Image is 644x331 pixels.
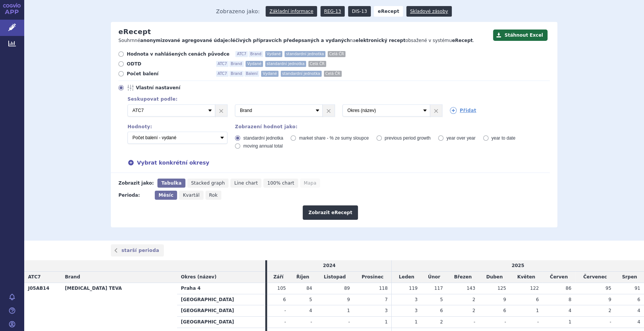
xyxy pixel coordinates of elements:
span: - [537,319,539,325]
th: Praha 4 [177,283,265,294]
span: 3 [415,297,418,302]
td: Březen [447,272,479,283]
strong: anonymizované agregované údaje [140,38,228,43]
span: - [348,319,350,325]
span: 4 [637,319,640,325]
span: Vydané [261,71,278,77]
td: Srpen [615,272,644,283]
strong: eRecept [452,38,473,43]
a: starší perioda [111,244,164,256]
span: 9 [608,297,611,302]
span: year to date [492,135,515,141]
a: × [430,105,442,116]
button: Stáhnout Excel [493,30,548,41]
span: Celá ČR [328,51,345,57]
span: ATC7 [216,61,229,67]
span: Vydané [246,61,263,67]
span: 2 [472,297,475,302]
strong: léčivých přípravcích předepsaných a vydaných [231,38,350,43]
span: ATC7 [28,274,41,280]
span: Line chart [234,180,258,186]
strong: eRecept [374,6,403,17]
a: REG-13 [320,6,345,17]
h2: eRecept [118,28,151,36]
span: Rok [209,193,218,198]
p: Souhrnné o na obsažené v systému . [118,37,489,44]
div: Perioda: [118,191,151,200]
span: Brand [229,71,244,77]
span: standardní jednotka [285,51,325,57]
span: standardní jednotka [243,135,283,141]
span: 2 [472,308,475,313]
span: 84 [306,286,312,291]
span: 3 [415,308,418,313]
span: 4 [309,308,312,313]
span: moving annual total [243,143,283,149]
td: Prosinec [354,272,392,283]
span: - [310,319,312,325]
span: 1 [415,319,418,325]
span: 6 [440,308,443,313]
td: Říjen [290,272,316,283]
span: market share - % ze sumy sloupce [299,135,369,141]
span: - [284,319,286,325]
a: Přidat [450,107,476,114]
div: 3 [120,104,550,117]
span: standardní jednotka [281,71,322,77]
span: Zobrazeno jako: [216,6,260,17]
span: Okres (název) [181,274,216,280]
td: 2025 [392,260,644,271]
span: 6 [503,308,506,313]
div: Vybrat konkrétní okresy [120,159,550,167]
span: Brand [65,274,80,280]
button: Zobrazit eRecept [303,205,358,220]
span: 105 [277,286,286,291]
a: Skladové zásoby [406,6,452,17]
td: Duben [479,272,510,283]
span: year over year [446,135,476,141]
span: 117 [434,286,443,291]
span: 1 [536,308,539,313]
span: Měsíc [159,193,173,198]
span: - [474,319,475,325]
div: Zobrazit jako: [118,179,154,188]
span: 89 [344,286,350,291]
span: Hodnota v nahlášených cenách původce [127,51,229,57]
span: ATC7 [216,71,229,77]
span: 125 [498,286,506,291]
span: previous period growth [385,135,431,141]
td: 2024 [267,260,392,271]
th: [GEOGRAPHIC_DATA] [177,317,265,328]
a: × [323,105,334,116]
td: Listopad [316,272,354,283]
span: Stacked graph [191,180,225,186]
span: Tabulka [161,180,181,186]
span: 4 [568,308,571,313]
th: [GEOGRAPHIC_DATA] [177,305,265,317]
span: Počet balení [127,71,210,77]
span: 119 [409,286,418,291]
span: Vlastní nastavení [136,85,219,91]
a: × [215,105,227,116]
span: 8 [568,297,571,302]
span: Kvartál [183,193,199,198]
div: Hodnoty: [128,124,227,129]
div: Seskupovat podle: [120,96,550,102]
span: Brand [249,51,263,57]
span: 2 [608,308,611,313]
span: 3 [385,308,388,313]
td: Únor [422,272,447,283]
span: 118 [379,286,388,291]
td: Červen [543,272,575,283]
span: 6 [283,297,286,302]
span: 6 [637,297,640,302]
td: Červenec [575,272,615,283]
span: 95 [605,286,611,291]
span: 2 [440,319,443,325]
span: 100% chart [267,180,294,186]
td: Leden [392,272,422,283]
span: 1 [568,319,571,325]
span: 1 [347,308,350,313]
span: 4 [637,308,640,313]
span: 9 [347,297,350,302]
